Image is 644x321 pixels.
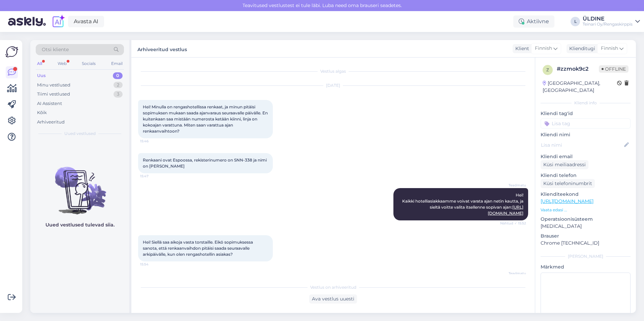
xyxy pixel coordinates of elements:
[541,191,631,198] p: Klienditeekond
[138,82,528,88] div: [DATE]
[541,207,631,213] p: Vaata edasi ...
[513,15,554,28] div: Aktiivne
[45,221,115,228] p: Uued vestlused tulevad siia.
[557,65,599,73] div: # zzmok9c2
[138,68,528,74] div: Vestlus algas
[37,72,46,79] div: Uus
[541,153,631,160] p: Kliendi email
[143,240,254,257] span: Hei! Siellä saa aikoja vasta torstaille. Eikö sopimuksessa sanota, että renkaanvaihdon pitäisi sa...
[110,59,124,68] div: Email
[140,262,165,267] span: 15:54
[535,45,552,52] span: Finnish
[541,223,631,230] p: [MEDICAL_DATA]
[583,22,633,27] div: Teinari Oy/Rengaskirppis
[113,72,123,79] div: 0
[5,45,18,58] img: Askly Logo
[541,141,623,149] input: Lisa nimi
[541,240,631,247] p: Chrome [TECHNICAL_ID]
[541,216,631,223] p: Operatsioonisüsteem
[513,45,529,52] div: Klient
[541,160,588,169] div: Küsi meiliaadressi
[140,139,165,144] span: 15:46
[543,80,617,94] div: [GEOGRAPHIC_DATA], [GEOGRAPHIC_DATA]
[541,263,631,271] p: Märkmed
[51,14,65,29] img: explore-ai
[546,67,549,72] span: z
[30,155,129,215] img: No chats
[114,82,123,88] div: 2
[541,253,631,259] div: [PERSON_NAME]
[143,104,269,134] span: Hei! Minulla on rengashotellissa renkaat, ja minun pitäisi sopimuksen mukaan saada ajanvaraus seu...
[68,16,104,27] a: Avasta AI
[541,110,631,117] p: Kliendi tag'id
[541,100,631,106] div: Kliendi info
[37,109,47,116] div: Kõik
[500,221,526,226] span: Nähtud ✓ 15:52
[37,100,62,107] div: AI Assistent
[36,59,43,68] div: All
[583,16,633,22] div: ÜLDINE
[37,82,70,88] div: Minu vestlused
[114,91,123,98] div: 3
[567,45,595,52] div: Klienditugi
[310,284,356,290] span: Vestlus on arhiveeritud
[501,183,526,188] span: Teadmatu
[571,17,580,26] div: L
[309,294,357,304] div: Ava vestlus uuesti
[143,157,268,169] span: Renkaani ovat Espoossa, rekisterinumero on SNN-338 ja nimi on [PERSON_NAME]
[541,179,595,188] div: Küsi telefoninumbrit
[64,131,96,137] span: Uued vestlused
[140,174,165,179] span: 15:47
[80,59,97,68] div: Socials
[137,44,187,53] label: Arhiveeritud vestlus
[37,91,70,98] div: Tiimi vestlused
[541,198,593,204] a: [URL][DOMAIN_NAME]
[501,271,526,276] span: Teadmatu
[541,233,631,240] p: Brauser
[583,16,640,27] a: ÜLDINETeinari Oy/Rengaskirppis
[541,131,631,138] p: Kliendi nimi
[541,172,631,179] p: Kliendi telefon
[42,46,69,53] span: Otsi kliente
[601,45,618,52] span: Finnish
[541,118,631,129] input: Lisa tag
[37,119,65,126] div: Arhiveeritud
[599,65,629,73] span: Offline
[56,59,68,68] div: Web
